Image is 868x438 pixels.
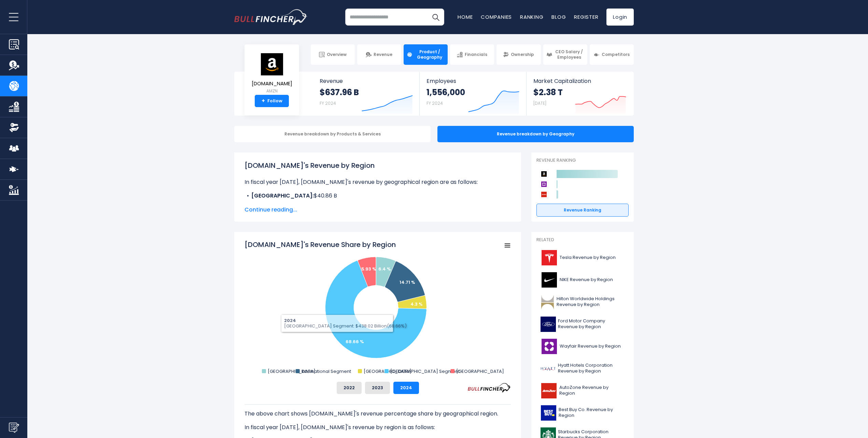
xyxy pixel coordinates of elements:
text: 6.4 % [378,266,391,272]
span: Best Buy Co. Revenue by Region [559,407,625,419]
a: Overview [311,44,355,65]
p: In fiscal year [DATE], [DOMAIN_NAME]'s revenue by geographical region are as follows: [244,178,511,186]
text: 4.3 % [410,301,423,307]
img: BBY logo [541,405,557,421]
small: [DATE] [533,100,546,106]
a: Financials [450,44,494,65]
img: F logo [541,317,556,332]
span: NIKE Revenue by Region [560,277,613,283]
small: FY 2024 [320,100,336,106]
img: AZO logo [541,383,557,398]
span: Ford Motor Company Revenue by Region [558,318,625,330]
h1: [DOMAIN_NAME]'s Revenue by Region [244,160,511,171]
span: Competitors [602,52,630,57]
text: [GEOGRAPHIC_DATA] [456,368,504,375]
span: Tesla Revenue by Region [560,255,616,261]
a: Tesla Revenue by Region [536,248,629,267]
text: [GEOGRAPHIC_DATA] [268,368,316,375]
b: [GEOGRAPHIC_DATA]: [251,192,314,200]
a: Revenue $637.96 B FY 2024 [313,72,420,116]
img: bullfincher logo [234,9,308,25]
a: Hilton Worldwide Holdings Revenue by Region [536,293,629,311]
a: [DOMAIN_NAME] AMZN [251,53,293,95]
a: Best Buy Co. Revenue by Region [536,404,629,422]
a: Employees 1,556,000 FY 2024 [420,72,526,116]
a: Revenue [357,44,401,65]
img: Wayfair competitors logo [540,180,548,188]
button: 2022 [337,382,362,394]
strong: $2.38 T [533,87,563,98]
span: Hyatt Hotels Corporation Revenue by Region [558,363,625,374]
span: Overview [327,52,347,57]
a: Revenue Ranking [536,204,629,217]
strong: + [262,98,265,104]
span: Revenue [374,52,392,57]
p: In fiscal year [DATE], [DOMAIN_NAME]'s revenue by region is as follows: [244,423,511,432]
span: Product / Geography [415,49,445,60]
tspan: [DOMAIN_NAME]'s Revenue Share by Region [244,240,396,249]
a: +Follow [255,95,289,107]
strong: 1,556,000 [426,87,465,98]
a: Blog [551,13,566,20]
a: CEO Salary / Employees [543,44,587,65]
img: HLT logo [541,294,555,310]
small: AMZN [252,88,292,94]
text: 68.66 % [346,338,364,345]
text: [GEOGRAPHIC_DATA] Segment [390,368,460,375]
a: Competitors [590,44,634,65]
text: 5.93 % [361,266,376,272]
img: H logo [541,361,556,376]
strong: $637.96 B [320,87,359,98]
a: Companies [481,13,512,20]
div: Revenue breakdown by Products & Services [234,126,431,142]
a: Ranking [520,13,543,20]
text: 14.71 % [400,279,415,286]
span: Employees [426,78,519,84]
p: The above chart shows [DOMAIN_NAME]'s revenue percentage share by geographical region. [244,410,511,418]
text: [GEOGRAPHIC_DATA] [364,368,411,375]
p: Related [536,237,629,243]
a: Market Capitalization $2.38 T [DATE] [527,72,633,116]
a: Product / Geography [404,44,448,65]
a: Home [458,13,473,20]
li: $40.86 B [244,192,511,200]
span: Financials [465,52,487,57]
div: Revenue breakdown by Geography [437,126,634,142]
a: Register [574,13,598,20]
span: Ownership [511,52,534,57]
span: Revenue [320,78,413,84]
button: Search [427,9,444,26]
b: International Segment: [251,200,316,208]
button: 2023 [365,382,390,394]
img: NKE logo [541,272,558,288]
a: Login [606,9,634,26]
span: CEO Salary / Employees [554,49,584,60]
img: TSLA logo [541,250,558,265]
span: Continue reading... [244,206,511,214]
a: Wayfair Revenue by Region [536,337,629,356]
small: FY 2024 [426,100,443,106]
span: Wayfair Revenue by Region [560,344,621,349]
img: Amazon.com competitors logo [540,170,548,178]
a: Ownership [496,44,541,65]
span: [DOMAIN_NAME] [252,81,292,87]
span: Hilton Worldwide Holdings Revenue by Region [557,296,625,308]
a: Ford Motor Company Revenue by Region [536,315,629,334]
a: Hyatt Hotels Corporation Revenue by Region [536,359,629,378]
span: Market Capitalization [533,78,626,84]
svg: Amazon.com's Revenue Share by Region [244,240,511,376]
a: Go to homepage [234,9,308,25]
p: Revenue Ranking [536,158,629,163]
li: $93.83 B [244,200,511,208]
a: NIKE Revenue by Region [536,271,629,289]
text: International Segment [302,368,351,375]
img: Ownership [9,122,19,133]
a: AutoZone Revenue by Region [536,381,629,400]
img: AutoZone competitors logo [540,190,548,199]
img: W logo [541,339,558,354]
span: AutoZone Revenue by Region [559,385,625,396]
button: 2024 [393,382,419,394]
